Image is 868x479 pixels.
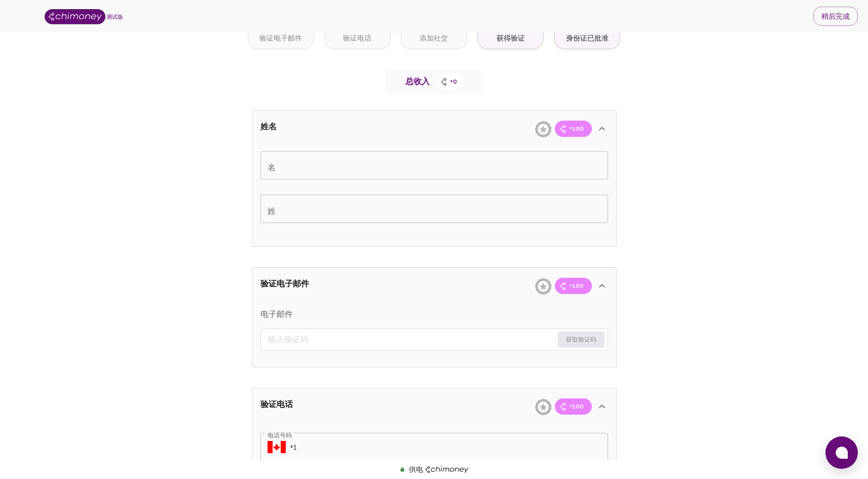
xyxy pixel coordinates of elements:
[252,304,616,367] div: 姓名+100
[259,34,302,42] font: 验证电子邮件
[569,125,584,132] font: +100
[260,122,277,131] font: 姓名
[450,78,457,85] font: +0
[260,279,309,288] font: 验证电子邮件
[420,34,448,42] font: 添加社交
[566,336,596,343] font: 获取验证码
[569,282,584,289] font: +100
[45,9,105,24] img: 标识
[558,331,605,348] button: 获取验证码
[825,436,858,469] button: 打开聊天窗口
[252,388,616,425] div: 验证电话+100
[252,110,616,147] div: 姓名+100
[252,268,616,304] div: 验证电子邮件+100
[343,34,371,42] font: 验证电话
[106,14,123,20] font: 测试版
[252,147,616,246] div: 姓名+100
[813,7,858,26] button: 稍后完成
[405,77,430,86] font: 总收入
[821,12,850,20] font: 稍后完成
[497,34,525,42] font: 获得验证
[566,34,609,42] font: 身份证已批准
[569,402,584,410] font: +100
[260,309,293,319] font: 电子邮件
[290,433,608,461] input: +1 (702) 123-4567
[260,399,293,409] font: 验证电话
[268,439,286,455] button: 选择国家
[268,431,292,438] font: 电话号码
[268,331,553,348] input: 输入验证码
